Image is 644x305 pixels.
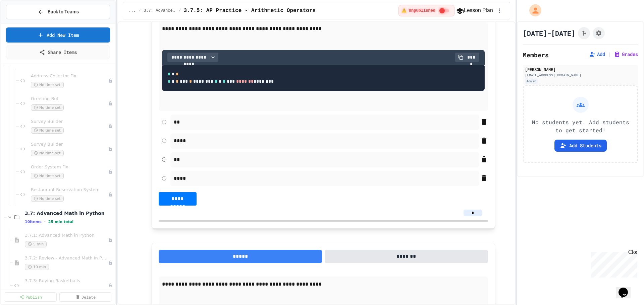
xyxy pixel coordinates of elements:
[6,27,110,43] a: Add New Item
[48,220,73,224] span: 25 min total
[593,27,605,39] button: Assignment Settings
[25,241,47,247] span: 5 min
[589,51,605,58] button: Add
[523,28,575,38] h1: [DATE]-[DATE]
[108,101,113,106] div: Unpublished
[456,6,493,15] button: Lesson Plan
[31,104,64,111] span: No time set
[554,140,607,152] button: Add Students
[401,8,435,13] span: ⚠️ Unpublished
[108,238,113,242] div: Unpublished
[31,119,108,125] span: Survey Builder
[108,147,113,151] div: Unpublished
[25,255,108,261] span: 3.7.2: Review - Advanced Math in Python
[108,260,113,265] div: Unpublished
[525,73,636,78] div: [EMAIL_ADDRESS][DOMAIN_NAME]
[31,150,64,156] span: No time set
[25,278,108,284] span: 3.7.3: Buying Basketballs
[525,66,636,72] div: [PERSON_NAME]
[5,292,57,302] a: Publish
[108,78,113,83] div: Unpublished
[144,8,176,13] span: 3.7: Advanced Math in Python
[616,278,637,298] iframe: chat widget
[25,220,42,224] span: 10 items
[25,233,108,238] span: 3.7.1: Advanced Math in Python
[108,169,113,174] div: Unpublished
[48,8,79,15] span: Back to Teams
[108,124,113,129] div: Unpublished
[108,283,113,288] div: Unpublished
[139,8,141,13] span: /
[31,127,64,134] span: No time set
[183,7,316,15] span: 3.7.5: AP Practice - Arithmetic Operators
[25,210,114,216] span: 3.7: Advanced Math in Python
[31,187,108,193] span: Restaurant Reservation System
[523,50,549,60] h2: Members
[128,8,136,13] span: ...
[44,219,46,224] span: •
[7,45,110,59] a: Share Items
[31,82,64,88] span: No time set
[108,192,113,197] div: Unpublished
[588,249,637,278] iframe: chat widget
[398,5,454,16] div: ⚠️ Students cannot see this content! Click the toggle to publish it and make it visible to your c...
[25,287,47,293] span: 5 min
[525,78,538,84] div: Admin
[578,27,590,39] button: Click to see fork details
[31,73,108,79] span: Address Collector Fix
[31,173,64,179] span: No time set
[31,196,64,202] span: No time set
[3,3,46,43] div: Chat with us now!Close
[608,50,611,58] span: |
[31,142,108,147] span: Survey Builder
[59,292,111,302] a: Delete
[25,264,49,270] span: 10 min
[614,51,638,58] button: Grades
[522,3,543,18] div: My Account
[178,8,181,13] span: /
[31,96,108,102] span: Greeting Bot
[31,164,108,170] span: Order System Fix
[529,118,632,134] p: No students yet. Add students to get started!
[6,5,110,19] button: Back to Teams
